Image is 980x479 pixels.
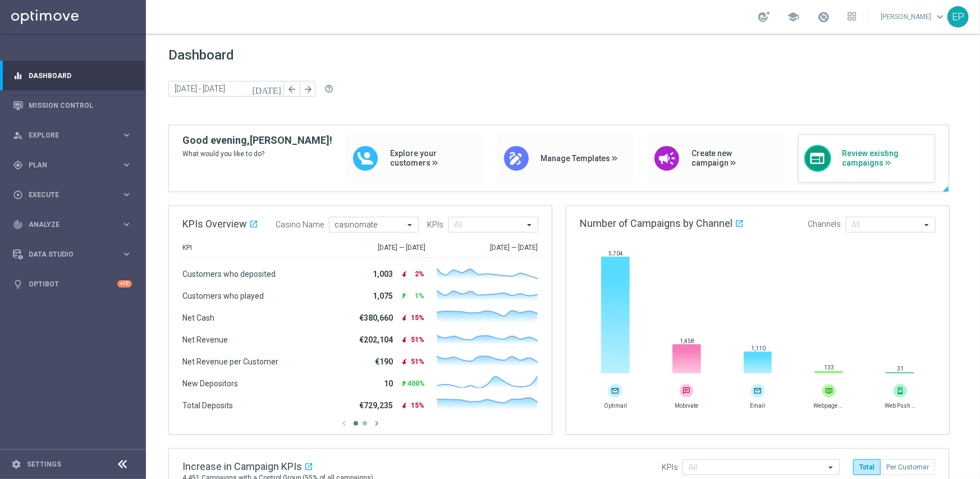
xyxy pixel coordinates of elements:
i: keyboard_arrow_right [121,249,132,259]
button: gps_fixed Plan keyboard_arrow_right [12,161,132,170]
i: lightbulb [13,279,23,289]
span: keyboard_arrow_down [934,11,946,23]
button: Data Studio keyboard_arrow_right [12,250,132,259]
button: equalizer Dashboard [12,71,132,80]
div: Mission Control [13,90,132,120]
i: track_changes [13,220,23,230]
div: +10 [117,280,132,288]
button: person_search Explore keyboard_arrow_right [12,131,132,140]
i: play_circle_outline [13,190,23,200]
div: Explore [13,130,121,140]
i: person_search [13,130,23,140]
a: Mission Control [29,90,132,120]
span: school [787,11,799,23]
div: EP [947,6,969,28]
div: Optibot [13,269,132,299]
div: Plan [13,160,121,170]
div: Analyze [13,220,121,230]
a: Settings [27,461,61,468]
i: keyboard_arrow_right [121,219,132,230]
i: equalizer [13,71,23,81]
button: track_changes Analyze keyboard_arrow_right [12,220,132,229]
div: Execute [13,190,121,200]
div: Dashboard [13,61,132,90]
span: Plan [29,162,121,168]
span: Data Studio [29,251,121,258]
div: Data Studio [13,249,121,259]
span: Analyze [29,221,121,228]
i: keyboard_arrow_right [121,159,132,170]
a: Optibot [29,269,117,299]
button: play_circle_outline Execute keyboard_arrow_right [12,190,132,199]
i: settings [11,459,21,469]
button: lightbulb Optibot +10 [12,280,132,289]
i: keyboard_arrow_right [121,189,132,200]
span: Execute [29,191,121,198]
i: keyboard_arrow_right [121,130,132,140]
i: gps_fixed [13,160,23,170]
a: [PERSON_NAME]keyboard_arrow_down [880,8,947,25]
span: Explore [29,132,121,139]
a: Dashboard [29,61,132,90]
button: Mission Control [12,101,132,110]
